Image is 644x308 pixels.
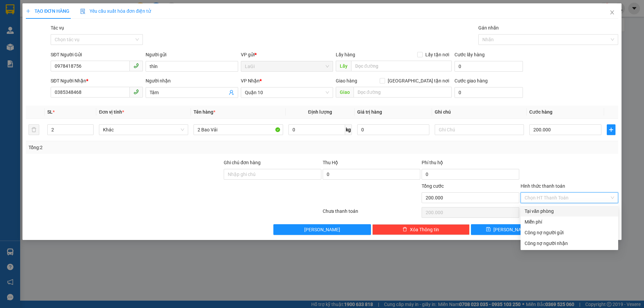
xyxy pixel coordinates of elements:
span: Lấy [336,61,351,71]
div: VP gửi [241,51,333,58]
input: Ghi Chú [435,124,524,135]
input: Ghi chú đơn hàng [224,169,321,180]
div: Chưa thanh toán [322,207,421,219]
b: 33 Bác Ái, P Phước Hội, TX Lagi [3,37,44,50]
div: Người gửi [146,51,238,58]
span: Quận 10 [245,87,329,98]
span: [PERSON_NAME] [493,226,529,233]
button: deleteXóa Thông tin [372,224,470,235]
input: Dọc đường [354,87,452,98]
label: Cước giao hàng [454,78,488,83]
input: 0 [357,124,429,135]
div: Cước gửi hàng sẽ được ghi vào công nợ của người nhận [521,238,618,249]
span: VP Nhận [241,78,260,83]
input: Cước giao hàng [454,87,523,98]
th: Ghi chú [432,106,527,119]
span: Giá trị hàng [357,109,382,115]
span: plus [607,127,615,132]
span: Thu Hộ [323,160,338,165]
span: Tổng cước [422,183,444,189]
span: kg [345,124,352,135]
label: Ghi chú đơn hàng [224,160,261,165]
span: phone [133,89,139,95]
span: Định lượng [308,109,332,115]
label: Gán nhãn [478,25,499,30]
div: Tổng: 2 [29,144,249,151]
span: Giao [336,87,354,98]
span: Giao hàng [336,78,357,83]
span: Yêu cầu xuất hóa đơn điện tử [80,8,151,14]
li: VP Quận 10 [46,28,89,36]
span: phone [133,63,139,68]
span: Khác [103,125,184,135]
span: close [609,10,615,15]
span: Lấy hàng [336,52,355,57]
div: SĐT Người Gửi [51,51,143,58]
span: SL [47,109,53,115]
button: [PERSON_NAME] [273,224,371,235]
li: Mỹ Loan [3,3,97,16]
span: environment [46,37,51,42]
button: plus [607,124,615,135]
b: 21 [PERSON_NAME] P10 Q10 [46,37,82,57]
input: Cước lấy hàng [454,61,523,72]
span: Lấy tận nơi [423,51,452,58]
span: [GEOGRAPHIC_DATA] tận nơi [385,77,452,84]
div: Tại văn phòng [525,207,614,215]
input: VD: Bàn, Ghế [194,124,283,135]
div: Công nợ người gửi [525,229,614,236]
span: save [486,227,491,232]
div: Cước gửi hàng sẽ được ghi vào công nợ của người gửi [521,227,618,238]
li: VP LaGi [3,28,46,36]
button: save[PERSON_NAME] [471,224,544,235]
span: user-add [229,90,234,95]
button: Close [603,3,622,22]
span: Đơn vị tính [99,109,124,115]
div: Công nợ người nhận [525,240,614,247]
span: Xóa Thông tin [410,226,439,233]
img: icon [80,9,86,14]
span: Cước hàng [529,109,552,115]
div: Miễn phí [525,218,614,226]
img: logo.jpg [3,3,27,27]
label: Cước lấy hàng [454,52,485,57]
span: delete [402,227,407,232]
div: Phí thu hộ [422,159,519,169]
div: SĐT Người Nhận [51,77,143,84]
label: Hình thức thanh toán [521,183,565,189]
span: environment [3,37,8,42]
span: LaGi [245,61,329,71]
label: Tác vụ [51,25,64,30]
span: TẠO ĐƠN HÀNG [26,8,69,14]
span: [PERSON_NAME] [304,226,340,233]
span: plus [26,9,31,13]
span: Tên hàng [194,109,215,115]
input: Dọc đường [351,61,452,71]
button: delete [29,124,39,135]
div: Người nhận [146,77,238,84]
